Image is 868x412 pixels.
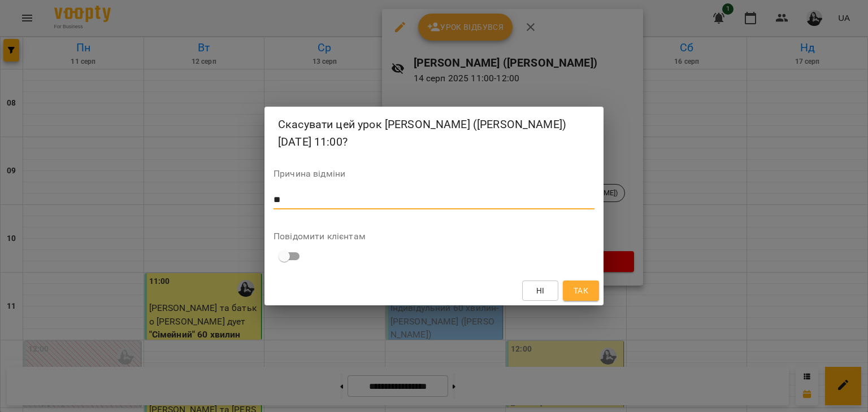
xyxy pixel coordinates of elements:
[278,116,590,151] h2: Скасувати цей урок [PERSON_NAME] ([PERSON_NAME]) [DATE] 11:00?
[574,284,588,297] span: Так
[274,232,594,241] label: Повідомити клієнтам
[536,284,545,297] span: Ні
[522,280,558,301] button: Ні
[274,169,594,178] label: Причина відміни
[563,280,599,301] button: Так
